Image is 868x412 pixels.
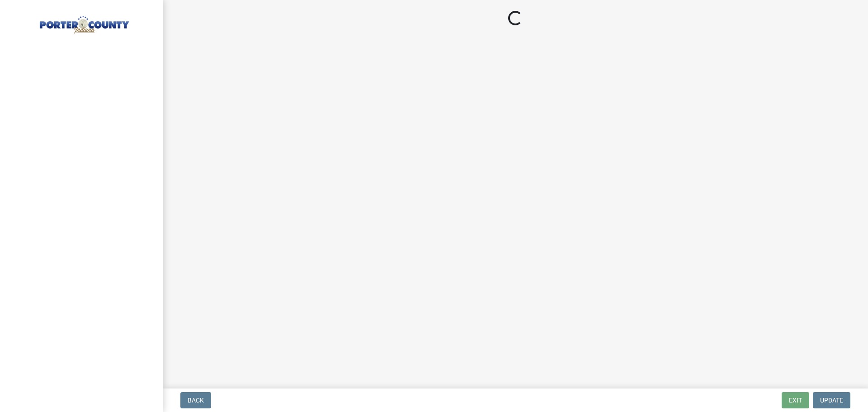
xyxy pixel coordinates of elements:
img: Porter County, Indiana [18,9,148,35]
span: Back [188,397,204,404]
button: Exit [782,392,809,408]
span: Update [820,397,843,404]
button: Update [813,392,850,408]
button: Back [180,392,211,408]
